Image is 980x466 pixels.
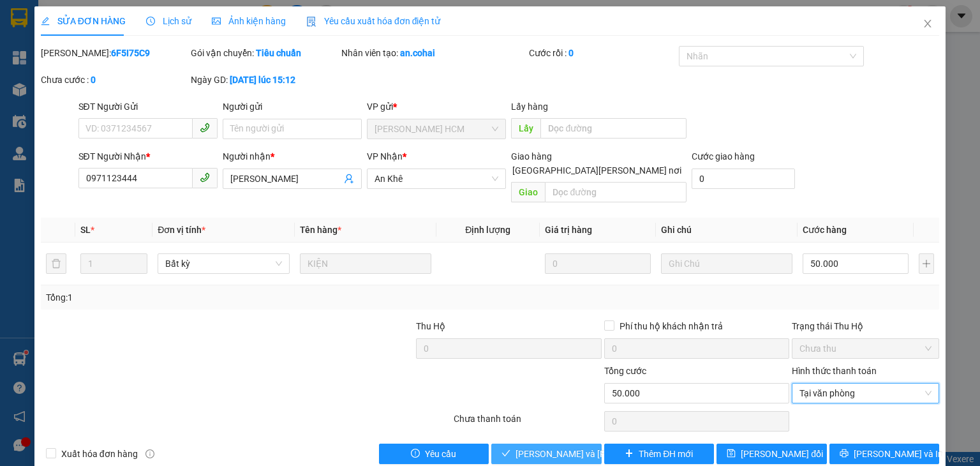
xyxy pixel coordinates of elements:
[656,218,798,243] th: Ghi chú
[78,100,218,114] div: SĐT Người Gửi
[529,46,676,60] div: Cước rồi :
[200,123,210,133] span: phone
[46,290,379,304] div: Tổng: 1
[545,253,651,274] input: 0
[300,225,341,235] span: Tên hàng
[80,225,91,235] span: SL
[545,225,592,235] span: Giá trị hàng
[400,48,435,58] b: an.cohai
[716,444,827,464] button: save[PERSON_NAME] đổi
[41,73,188,87] div: Chưa cước :
[145,449,154,458] span: info-circle
[854,447,943,461] span: [PERSON_NAME] và In
[614,319,728,333] span: Phí thu hộ khách nhận trả
[511,101,548,112] span: Lấy hàng
[306,17,316,27] img: icon
[212,17,221,26] span: picture
[465,225,510,235] span: Định lượng
[452,412,602,434] div: Chưa thanh toán
[692,151,755,162] label: Cước giao hàng
[491,444,602,464] button: check[PERSON_NAME] và [PERSON_NAME] hàng
[625,449,634,459] span: plus
[256,48,301,58] b: Tiêu chuẩn
[604,444,715,464] button: plusThêm ĐH mới
[803,225,847,235] span: Cước hàng
[799,339,932,358] span: Chưa thu
[223,100,362,114] div: Người gửi
[604,366,646,376] span: Tổng cước
[829,444,940,464] button: printer[PERSON_NAME] và In
[516,447,688,461] span: [PERSON_NAME] và [PERSON_NAME] hàng
[191,73,338,87] div: Ngày GD:
[416,321,445,331] span: Thu Hộ
[158,225,205,235] span: Đơn vị tính
[41,17,50,26] span: edit
[639,447,693,461] span: Thêm ĐH mới
[200,172,210,183] span: phone
[306,16,441,26] span: Yêu cầu xuất hóa đơn điện tử
[375,119,498,139] span: Trần Phú HCM
[212,16,286,26] span: Ảnh kiện hàng
[511,118,540,139] span: Lấy
[507,163,687,177] span: [GEOGRAPHIC_DATA][PERSON_NAME] nơi
[910,6,946,42] button: Close
[799,384,932,403] span: Tại văn phòng
[375,169,498,188] span: An Khê
[223,149,362,163] div: Người nhận
[165,254,281,273] span: Bất kỳ
[78,149,218,163] div: SĐT Người Nhận
[568,48,574,58] b: 0
[411,449,420,459] span: exclamation-circle
[741,447,823,461] span: [PERSON_NAME] đổi
[146,16,191,26] span: Lịch sử
[511,151,552,162] span: Giao hàng
[840,449,849,459] span: printer
[230,75,295,85] b: [DATE] lúc 15:12
[511,182,545,202] span: Giao
[792,366,877,376] label: Hình thức thanh toán
[344,174,354,184] span: user-add
[111,48,150,58] b: 6F5I75C9
[91,75,96,85] b: 0
[540,118,687,139] input: Dọc đường
[379,444,489,464] button: exclamation-circleYêu cầu
[46,253,66,274] button: delete
[341,46,526,60] div: Nhân viên tạo:
[41,16,126,26] span: SỬA ĐƠN HÀNG
[545,182,687,202] input: Dọc đường
[425,447,456,461] span: Yêu cầu
[367,151,403,162] span: VP Nhận
[41,46,188,60] div: [PERSON_NAME]:
[56,447,143,461] span: Xuất hóa đơn hàng
[191,46,338,60] div: Gói vận chuyển:
[923,19,933,29] span: close
[727,449,736,459] span: save
[367,100,506,114] div: VP gửi
[501,449,510,459] span: check
[300,253,431,274] input: VD: Bàn, Ghế
[146,17,155,26] span: clock-circle
[792,319,939,333] div: Trạng thái Thu Hộ
[692,169,795,189] input: Cước giao hàng
[919,253,934,274] button: plus
[661,253,792,274] input: Ghi Chú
